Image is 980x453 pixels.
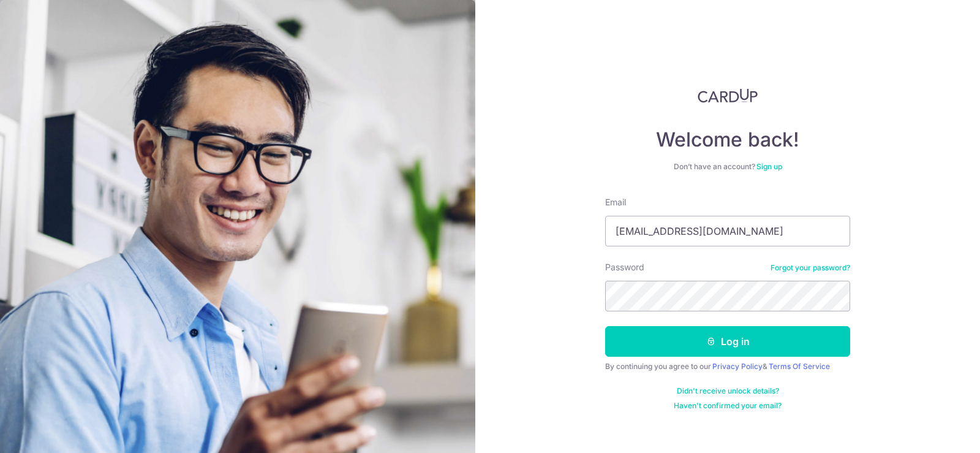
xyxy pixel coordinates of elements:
[771,263,850,273] a: Forgot your password?
[677,386,779,396] a: Didn't receive unlock details?
[605,261,644,273] label: Password
[605,362,850,371] div: By continuing you agree to our &
[605,326,850,357] button: Log in
[674,401,782,411] a: Haven't confirmed your email?
[756,162,782,171] a: Sign up
[769,362,830,371] a: Terms Of Service
[605,162,850,172] div: Don’t have an account?
[605,196,626,208] label: Email
[605,128,850,152] h4: Welcome back!
[605,216,850,246] input: Enter your Email
[698,88,758,103] img: CardUp Logo
[712,362,763,371] a: Privacy Policy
